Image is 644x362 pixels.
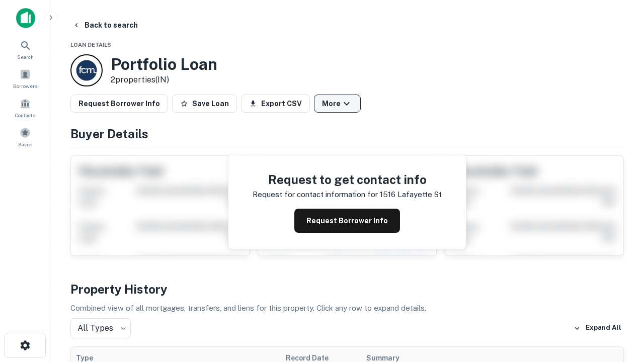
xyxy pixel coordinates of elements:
button: Request Borrower Info [294,209,400,233]
a: Borrowers [3,65,47,92]
a: Saved [3,123,47,150]
span: Contacts [15,111,35,119]
button: Save Loan [172,95,237,113]
p: 1516 lafayette st [380,189,442,201]
button: Export CSV [241,95,310,113]
button: Request Borrower Info [70,95,168,113]
span: Loan Details [70,42,111,48]
span: Borrowers [13,82,37,90]
button: Back to search [68,16,142,34]
h4: Buyer Details [70,125,624,143]
a: Search [3,36,47,63]
button: More [314,95,361,113]
p: 2 properties (IN) [111,74,217,86]
p: Request for contact information for [253,189,378,201]
span: Search [17,53,34,61]
div: All Types [70,318,131,338]
h4: Request to get contact info [253,170,442,189]
h3: Portfolio Loan [111,55,217,74]
img: capitalize-icon.png [16,8,35,28]
iframe: Chat Widget [594,282,644,330]
button: Expand All [571,321,624,336]
a: Contacts [3,94,47,121]
h4: Property History [70,280,624,298]
span: Saved [18,140,33,148]
p: Combined view of all mortgages, transfers, and liens for this property. Click any row to expand d... [70,302,624,314]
